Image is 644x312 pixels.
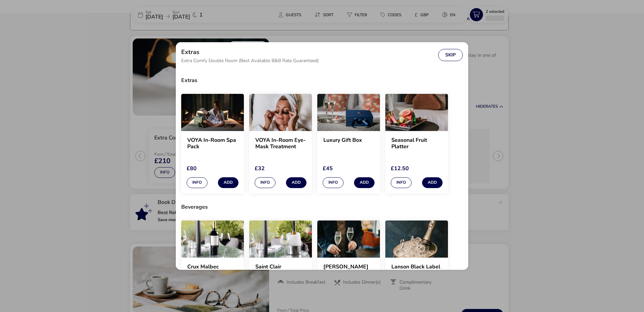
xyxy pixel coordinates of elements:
button: Add [218,177,238,188]
div: extras selection modal [176,42,468,270]
h3: Extras [181,72,463,88]
button: Skip [438,49,463,61]
button: Info [391,177,412,188]
span: £12.50 [391,165,409,172]
span: £45 [323,165,333,172]
button: Info [323,177,344,188]
h2: Seasonal Fruit Platter [391,137,442,150]
button: Add [286,177,307,188]
h2: Saint Clair Marlborough Sauvignon Blanc ([GEOGRAPHIC_DATA]) [255,264,306,277]
h2: Lanson Black Label Brut ([GEOGRAPHIC_DATA]) [391,264,442,277]
h2: Luxury Gift Box [323,137,374,150]
h3: Beverages [181,199,463,215]
h2: VOYA In-Room Eye-Mask Treatment [255,137,306,150]
h2: Extras [181,49,199,55]
span: £32 [255,165,265,172]
span: Extra Comfy Double Room (Best Available B&B Rate Guaranteed) [181,58,319,63]
button: Info [187,177,207,188]
button: Add [422,177,443,188]
h2: Crux Malbec ([GEOGRAPHIC_DATA]) [187,264,238,277]
button: Add [354,177,375,188]
button: Info [255,177,276,188]
h2: VOYA In-Room Spa Pack [187,137,238,150]
span: £80 [187,165,197,172]
h2: [PERSON_NAME] d'Arco Prosecco ([GEOGRAPHIC_DATA]) [323,264,374,277]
